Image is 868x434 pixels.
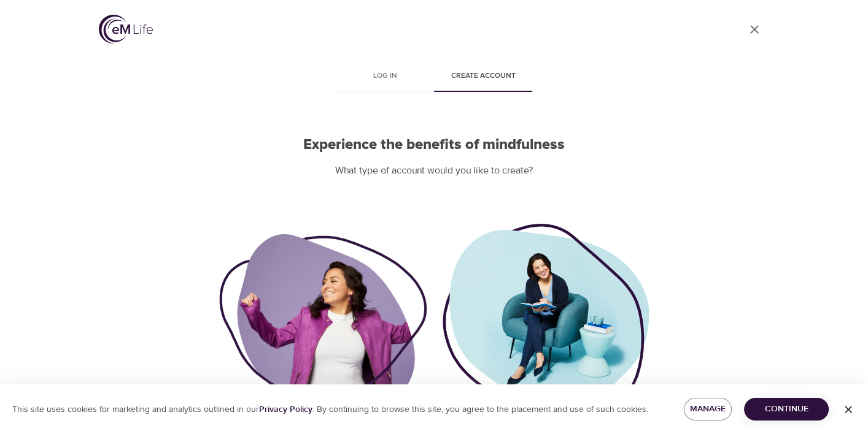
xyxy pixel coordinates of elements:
[684,398,732,421] button: Manage
[219,164,649,178] p: What type of account would you like to create?
[754,402,819,417] span: Continue
[744,398,829,421] button: Continue
[343,70,427,83] span: Log in
[219,136,649,154] h2: Experience the benefits of mindfulness
[740,15,769,44] a: close
[259,404,312,415] a: Privacy Policy
[694,402,722,417] span: Manage
[441,70,525,83] span: Create account
[99,15,153,44] img: logo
